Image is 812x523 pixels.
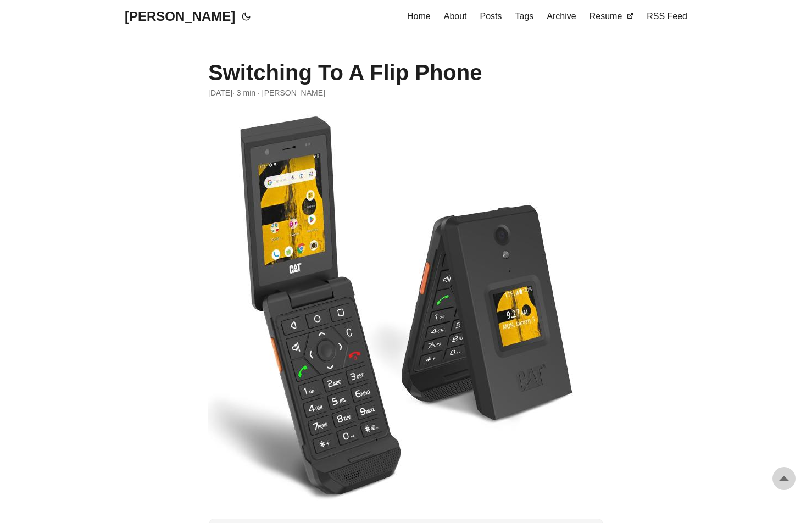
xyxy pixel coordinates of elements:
span: About [444,12,467,21]
span: RSS Feed [647,12,687,21]
span: Tags [515,12,534,21]
h1: Switching To A Flip Phone [208,59,604,86]
span: Resume [589,12,622,21]
span: Archive [547,12,576,21]
div: · 3 min · [PERSON_NAME] [208,87,604,99]
a: go to top [772,467,796,490]
span: Posts [480,12,502,21]
span: 2024-10-02 22:31:37 -0400 -0400 [208,87,232,99]
span: Home [407,12,431,21]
